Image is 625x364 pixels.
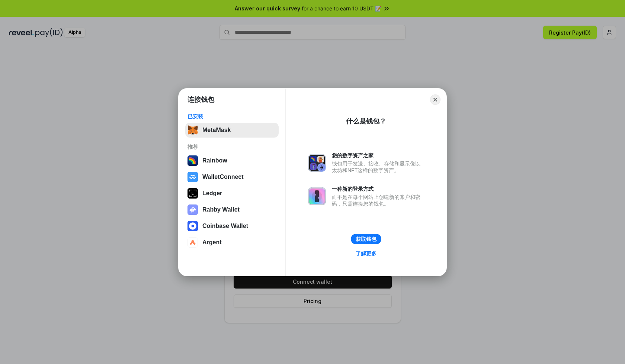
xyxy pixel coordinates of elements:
[202,127,231,133] div: MetaMask
[187,95,214,104] h1: 连接钱包
[351,249,381,258] a: 了解更多
[187,188,198,199] img: svg+xml,%3Csvg%20xmlns%3D%22http%3A%2F%2Fwww.w3.org%2F2000%2Fsvg%22%20width%3D%2228%22%20height%3...
[202,206,240,213] div: Rabby Wallet
[185,219,279,233] button: Coinbase Wallet
[202,157,227,164] div: Rainbow
[185,170,279,184] button: WalletConnect
[332,194,424,207] div: 而不是在每个网站上创建新的账户和密码，只需连接您的钱包。
[202,223,248,229] div: Coinbase Wallet
[351,234,381,244] button: 获取钱包
[187,155,198,166] img: svg+xml,%3Csvg%20width%3D%22120%22%20height%3D%22120%22%20viewBox%3D%220%200%20120%20120%22%20fil...
[187,221,198,231] img: svg+xml,%3Csvg%20width%3D%2228%22%20height%3D%2228%22%20viewBox%3D%220%200%2028%2028%22%20fill%3D...
[187,125,198,135] img: svg+xml,%3Csvg%20fill%3D%22none%22%20height%3D%2233%22%20viewBox%3D%220%200%2035%2033%22%20width%...
[187,144,276,150] div: 推荐
[185,153,279,168] button: Rainbow
[346,117,386,126] div: 什么是钱包？
[332,186,424,192] div: 一种新的登录方式
[185,202,279,217] button: Rabby Wallet
[185,186,279,201] button: Ledger
[187,172,198,182] img: svg+xml,%3Csvg%20width%3D%2228%22%20height%3D%2228%22%20viewBox%3D%220%200%2028%2028%22%20fill%3D...
[308,154,326,172] img: svg+xml,%3Csvg%20xmlns%3D%22http%3A%2F%2Fwww.w3.org%2F2000%2Fsvg%22%20fill%3D%22none%22%20viewBox...
[187,237,198,248] img: svg+xml,%3Csvg%20width%3D%2228%22%20height%3D%2228%22%20viewBox%3D%220%200%2028%2028%22%20fill%3D...
[356,236,376,242] div: 获取钱包
[430,94,440,105] button: Close
[332,152,424,159] div: 您的数字资产之家
[202,190,222,197] div: Ledger
[308,187,326,205] img: svg+xml,%3Csvg%20xmlns%3D%22http%3A%2F%2Fwww.w3.org%2F2000%2Fsvg%22%20fill%3D%22none%22%20viewBox...
[187,113,276,120] div: 已安装
[185,235,279,250] button: Argent
[187,204,198,215] img: svg+xml,%3Csvg%20xmlns%3D%22http%3A%2F%2Fwww.w3.org%2F2000%2Fsvg%22%20fill%3D%22none%22%20viewBox...
[185,123,279,138] button: MetaMask
[202,239,222,246] div: Argent
[356,250,376,257] div: 了解更多
[332,160,424,174] div: 钱包用于发送、接收、存储和显示像以太坊和NFT这样的数字资产。
[202,174,244,180] div: WalletConnect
